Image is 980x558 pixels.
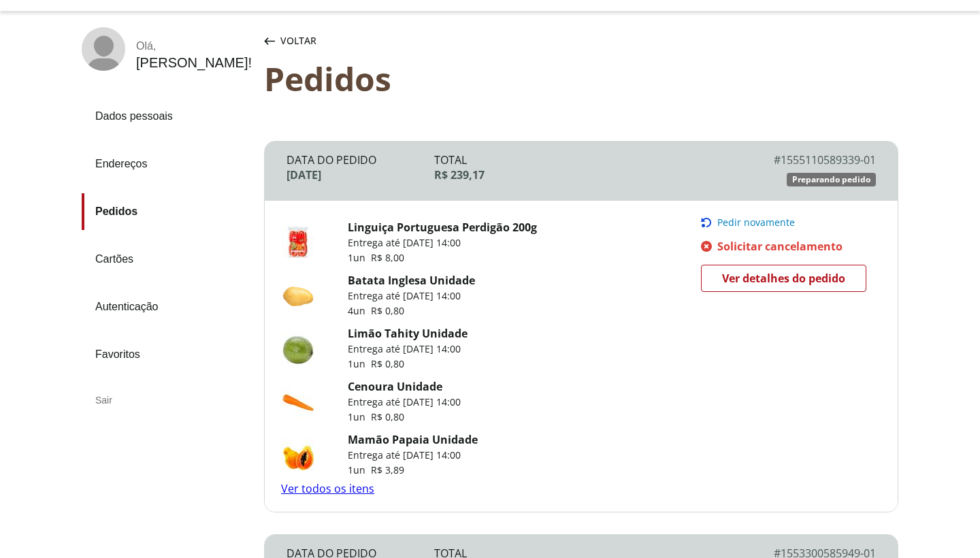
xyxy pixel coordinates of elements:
[717,217,795,228] span: Pedir novamente
[348,410,371,423] span: 1 un
[348,220,537,235] a: Linguiça Portuguesa Perdigão 200g
[281,438,315,472] img: Mamão Papaia Unidade
[82,146,253,182] a: Endereços
[371,410,404,423] span: R$ 0,80
[701,239,875,254] a: Solicitar cancelamento
[264,60,898,97] div: Pedidos
[348,395,461,409] p: Entrega até [DATE] 14:00
[287,167,434,182] div: [DATE]
[281,331,315,365] img: Limão Tahity Unidade
[280,34,316,48] span: Voltar
[434,167,729,182] div: R$ 239,17
[82,384,253,416] div: Sair
[701,217,875,228] button: Pedir novamente
[136,40,252,52] div: Olá ,
[348,304,371,317] span: 4 un
[82,336,253,373] a: Favoritos
[348,342,468,356] p: Entrega até [DATE] 14:00
[371,463,404,476] span: R$ 3,89
[348,251,371,264] span: 1 un
[371,304,404,317] span: R$ 0,80
[348,448,478,462] p: Entrega até [DATE] 14:00
[371,357,404,370] span: R$ 0,80
[792,174,870,185] span: Preparando pedido
[434,152,729,167] div: Total
[348,273,475,288] a: Batata Inglesa Unidade
[348,379,442,394] a: Cenoura Unidade
[281,278,315,312] img: Batata Inglesa Unidade
[82,289,253,325] a: Autenticação
[82,193,253,230] a: Pedidos
[717,239,843,254] span: Solicitar cancelamento
[82,98,253,135] a: Dados pessoais
[701,265,866,292] a: Ver detalhes do pedido
[348,463,371,476] span: 1 un
[348,326,468,341] a: Limão Tahity Unidade
[287,152,434,167] div: Data do Pedido
[348,357,371,370] span: 1 un
[348,289,475,303] p: Entrega até [DATE] 14:00
[281,481,374,496] a: Ver todos os itens
[82,241,253,278] a: Cartões
[281,225,315,259] img: Linguiça Portuguesa Perdigão 200g
[261,27,319,54] button: Voltar
[136,55,252,71] div: [PERSON_NAME] !
[281,384,315,419] img: Cenoura Unidade
[729,152,877,167] div: # 1555110589339-01
[348,236,537,250] p: Entrega até [DATE] 14:00
[722,268,845,289] span: Ver detalhes do pedido
[371,251,404,264] span: R$ 8,00
[348,432,478,447] a: Mamão Papaia Unidade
